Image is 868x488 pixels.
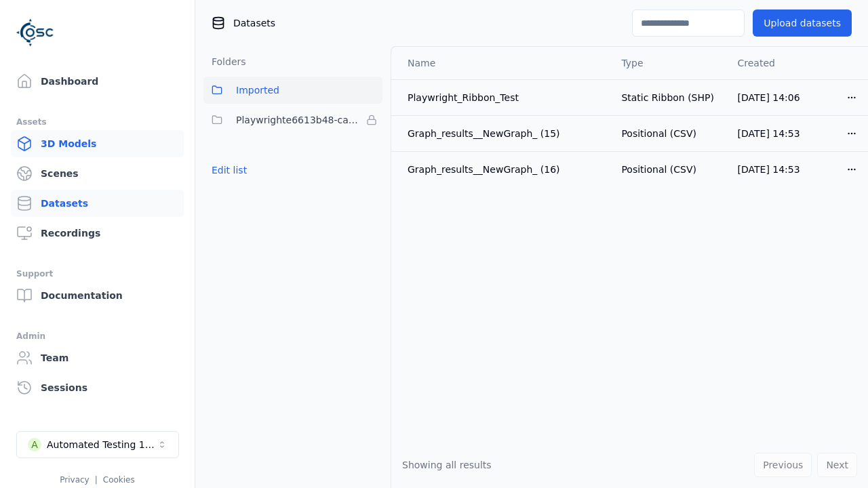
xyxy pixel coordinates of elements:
div: Admin [16,328,178,344]
span: Imported [236,82,279,98]
th: Created [727,47,835,79]
span: Playwrighte6613b48-ca99-48b0-8426-e5f3339f1679 [236,112,361,128]
td: Static Ribbon (SHP) [610,79,726,115]
span: [DATE] 14:53 [738,128,800,139]
a: Scenes [11,160,184,187]
a: Privacy [60,475,89,485]
div: Automated Testing 1 - Playwright [47,438,157,451]
img: Logo [16,14,54,52]
div: Support [16,266,178,282]
a: Recordings [11,220,184,247]
span: | [95,475,98,485]
div: Graph_results__NewGraph_ (16) [408,163,599,176]
button: Upload datasets [753,9,852,37]
a: 3D Models [11,130,184,157]
td: Positional (CSV) [610,151,726,187]
a: Dashboard [11,68,184,95]
span: [DATE] 14:53 [738,164,800,175]
h3: Folders [203,55,246,68]
td: Positional (CSV) [610,115,726,151]
a: Documentation [11,282,184,309]
a: Team [11,344,184,371]
button: Playwrighte6613b48-ca99-48b0-8426-e5f3339f1679 [203,106,382,134]
span: Datasets [233,16,275,30]
a: Cookies [103,475,135,485]
div: Assets [16,114,178,130]
span: [DATE] 14:06 [738,92,800,103]
span: Showing all results [402,460,492,470]
a: Sessions [11,374,184,401]
a: Datasets [11,190,184,217]
div: A [28,438,41,451]
th: Type [610,47,726,79]
button: Edit list [203,158,255,182]
button: Imported [203,77,382,104]
button: Select a workspace [16,431,179,458]
div: Playwright_Ribbon_Test [408,91,599,104]
div: Graph_results__NewGraph_ (15) [408,127,599,140]
th: Name [391,47,610,79]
